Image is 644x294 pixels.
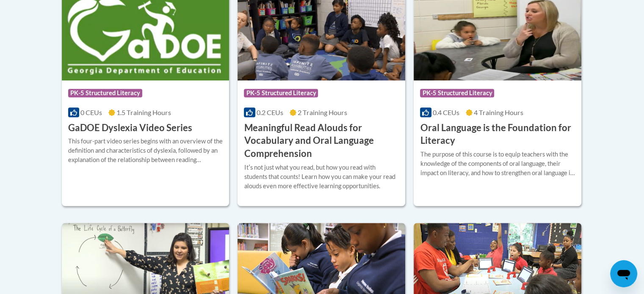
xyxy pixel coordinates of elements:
span: 4 Training Hours [474,108,523,116]
span: 0.2 CEUs [257,108,283,116]
h3: GaDOE Dyslexia Video Series [68,121,192,135]
span: 1.5 Training Hours [116,108,171,116]
h3: Oral Language is the Foundation for Literacy [420,121,575,148]
div: Itʹs not just what you read, but how you read with students that counts! Learn how you can make y... [244,163,399,191]
span: PK-5 Structured Literacy [68,89,142,97]
span: PK-5 Structured Literacy [420,89,494,97]
span: 0.4 CEUs [433,108,459,116]
span: 0 CEUs [80,108,102,116]
span: PK-5 Structured Literacy [244,89,318,97]
div: This four-part video series begins with an overview of the definition and characteristics of dysl... [68,137,223,165]
div: The purpose of this course is to equip teachers with the knowledge of the components of oral lang... [420,150,575,178]
h3: Meaningful Read Alouds for Vocabulary and Oral Language Comprehension [244,121,399,160]
iframe: Button to launch messaging window, conversation in progress [610,260,637,287]
span: 2 Training Hours [298,108,347,116]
